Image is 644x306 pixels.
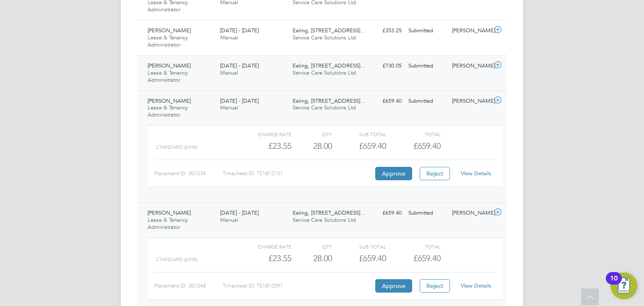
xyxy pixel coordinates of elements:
[148,216,188,231] span: Lease & Tenancy Administrator
[293,97,366,104] span: Ealing, [STREET_ADDRESS]…
[148,27,191,34] span: [PERSON_NAME]
[293,104,356,111] span: Service Care Solutions Ltd
[237,139,291,153] div: £23.55
[413,141,441,151] span: £659.40
[449,24,492,38] div: [PERSON_NAME]
[610,272,637,299] button: Open Resource Center, 10 new notifications
[332,129,386,139] div: Sub Total
[386,241,440,252] div: Total
[420,279,450,293] button: Reject
[154,279,223,293] div: Placement ID: 301048
[220,209,259,216] span: [DATE] - [DATE]
[293,209,366,216] span: Ealing, [STREET_ADDRESS]…
[291,241,332,252] div: QTY
[237,129,291,139] div: Charge rate
[291,129,332,139] div: QTY
[154,167,223,180] div: Placement ID: 301034
[220,97,259,104] span: [DATE] - [DATE]
[449,59,492,73] div: [PERSON_NAME]
[220,27,259,34] span: [DATE] - [DATE]
[405,59,449,73] div: Submitted
[405,24,449,38] div: Submitted
[220,69,238,76] span: Manual
[148,209,191,216] span: [PERSON_NAME]
[386,129,440,139] div: Total
[405,206,449,220] div: Submitted
[361,206,405,220] div: £659.40
[293,34,356,41] span: Service Care Solutions Ltd
[361,94,405,108] div: £659.40
[148,62,191,69] span: [PERSON_NAME]
[220,104,238,111] span: Manual
[293,27,366,34] span: Ealing, [STREET_ADDRESS]…
[375,167,412,180] button: Approve
[220,34,238,41] span: Manual
[405,94,449,108] div: Submitted
[375,279,412,293] button: Approve
[220,62,259,69] span: [DATE] - [DATE]
[291,139,332,153] div: 28.00
[413,253,441,263] span: £659.40
[148,104,188,118] span: Lease & Tenancy Administrator
[361,59,405,73] div: £730.05
[461,282,491,289] a: View Details
[148,97,191,104] span: [PERSON_NAME]
[148,34,188,48] span: Lease & Tenancy Administrator
[293,69,356,76] span: Service Care Solutions Ltd
[332,241,386,252] div: Sub Total
[361,24,405,38] div: £353.25
[293,62,366,69] span: Ealing, [STREET_ADDRESS]…
[449,206,492,220] div: [PERSON_NAME]
[223,279,373,293] div: Timesheet ID: TS1812091
[449,94,492,108] div: [PERSON_NAME]
[420,167,450,180] button: Reject
[610,278,618,289] div: 10
[220,216,238,223] span: Manual
[237,241,291,252] div: Charge rate
[148,69,188,83] span: Lease & Tenancy Administrator
[293,216,356,223] span: Service Care Solutions Ltd
[237,252,291,265] div: £23.55
[461,170,491,177] a: View Details
[332,252,386,265] div: £659.40
[156,144,197,150] span: Standard (£/HR)
[332,139,386,153] div: £659.40
[156,257,197,262] span: Standard (£/HR)
[223,167,373,180] div: Timesheet ID: TS1812131
[291,252,332,265] div: 28.00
